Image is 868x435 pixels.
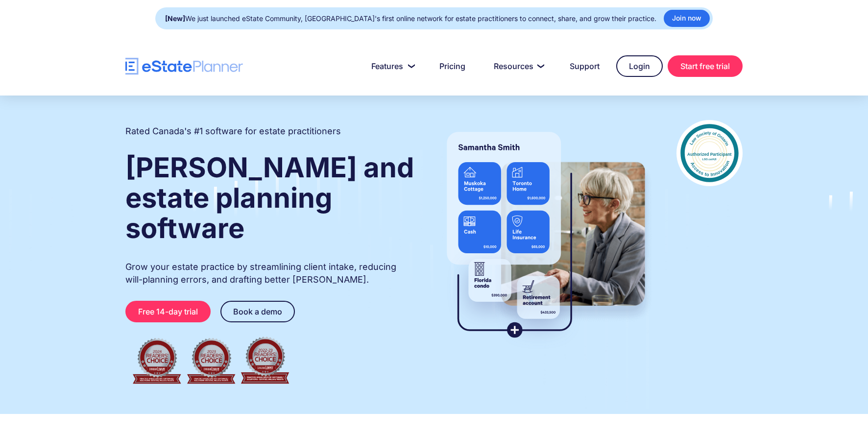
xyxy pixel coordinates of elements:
[125,125,341,138] h2: Rated Canada's #1 software for estate practitioners
[125,301,211,322] a: Free 14-day trial
[125,261,415,286] p: Grow your estate practice by streamlining client intake, reducing will-planning errors, and draft...
[616,55,663,77] a: Login
[125,58,243,75] a: home
[668,55,743,77] a: Start free trial
[482,56,553,76] a: Resources
[165,14,185,23] strong: [New]
[220,301,295,322] a: Book a demo
[435,120,657,350] img: estate planner showing wills to their clients, using eState Planner, a leading estate planning so...
[664,10,710,27] a: Join now
[360,56,423,76] a: Features
[125,151,414,245] strong: [PERSON_NAME] and estate planning software
[558,56,611,76] a: Support
[165,12,656,25] div: We just launched eState Community, [GEOGRAPHIC_DATA]'s first online network for estate practition...
[428,56,477,76] a: Pricing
